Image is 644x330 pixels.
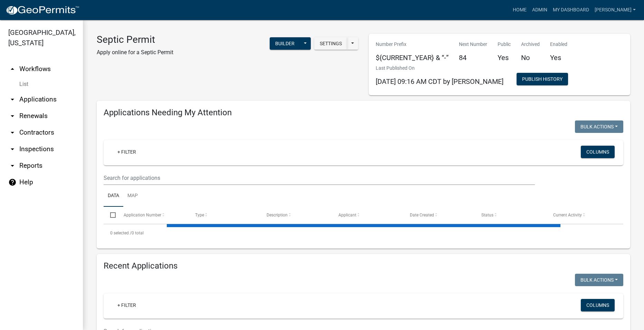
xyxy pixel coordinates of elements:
[97,34,173,46] h3: Septic Permit
[475,207,546,223] datatable-header-cell: Status
[553,213,582,217] span: Current Activity
[124,213,161,217] span: Application Number
[592,3,638,17] a: [PERSON_NAME]
[550,41,567,48] p: Enabled
[575,120,623,133] button: Bulk Actions
[104,108,623,118] h4: Applications Needing My Attention
[97,48,173,57] p: Apply online for a Septic Permit
[332,207,403,223] datatable-header-cell: Applicant
[338,213,356,217] span: Applicant
[189,207,260,223] datatable-header-cell: Type
[481,213,493,217] span: Status
[581,299,615,311] button: Columns
[112,299,142,311] a: + Filter
[376,65,503,72] p: Last Published On
[112,146,142,158] a: + Filter
[8,112,17,120] i: arrow_drop_down
[550,54,567,62] h5: Yes
[376,41,449,48] p: Number Prefix
[104,261,623,271] h4: Recent Applications
[267,213,288,217] span: Description
[8,178,17,186] i: help
[550,3,592,17] a: My Dashboard
[8,65,17,73] i: arrow_drop_up
[403,207,475,223] datatable-header-cell: Date Created
[529,3,550,17] a: Admin
[8,162,17,170] i: arrow_drop_down
[581,146,615,158] button: Columns
[104,185,123,207] a: Data
[517,77,568,82] wm-modal-confirm: Workflow Publish History
[459,41,487,48] p: Next Number
[521,41,540,48] p: Archived
[314,37,347,50] button: Settings
[521,54,540,62] h5: No
[575,274,623,286] button: Bulk Actions
[270,37,300,50] button: Builder
[104,224,623,242] div: 0 total
[104,207,117,223] datatable-header-cell: Select
[8,95,17,104] i: arrow_drop_down
[459,54,487,62] h5: 84
[8,128,17,137] i: arrow_drop_down
[110,231,132,235] span: 0 selected /
[547,207,618,223] datatable-header-cell: Current Activity
[195,213,204,217] span: Type
[498,41,511,48] p: Public
[498,54,511,62] h5: Yes
[510,3,529,17] a: Home
[260,207,331,223] datatable-header-cell: Description
[517,73,568,85] button: Publish History
[8,145,17,153] i: arrow_drop_down
[117,207,188,223] datatable-header-cell: Application Number
[104,171,535,185] input: Search for applications
[376,54,449,62] h5: ${CURRENT_YEAR} & “-”
[376,77,503,86] span: [DATE] 09:16 AM CDT by [PERSON_NAME]
[410,213,434,217] span: Date Created
[123,185,142,207] a: Map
